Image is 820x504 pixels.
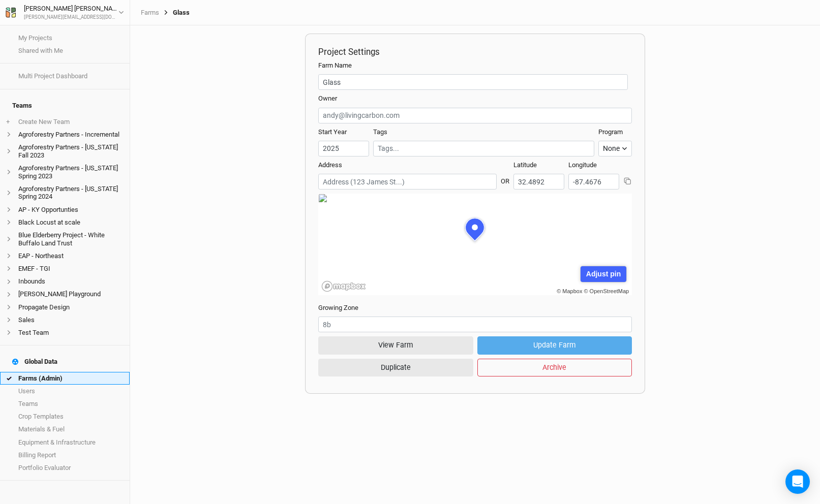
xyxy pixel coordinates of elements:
button: View Farm [318,336,473,354]
button: Archive [477,359,632,376]
label: Start Year [318,128,347,137]
div: Global Data [12,358,57,366]
div: Glass [159,9,190,17]
input: Longitude [568,174,619,190]
input: 8b [318,317,632,332]
input: Latitude [513,174,564,190]
label: Farm Name [318,61,352,70]
input: Project/Farm Name [318,74,628,90]
button: None [598,141,632,156]
div: [PERSON_NAME] [PERSON_NAME] [24,4,118,14]
button: Update Farm [477,336,632,354]
a: Farms [141,9,159,17]
h4: Teams [6,96,124,116]
div: [PERSON_NAME][EMAIL_ADDRESS][DOMAIN_NAME] [24,14,118,21]
a: Mapbox logo [321,280,366,292]
input: Address (123 James St...) [318,174,497,190]
a: © Mapbox [557,288,582,294]
input: andy@livingcarbon.com [318,108,632,123]
input: Tags... [378,143,589,154]
label: Longitude [568,161,597,170]
input: Start Year [318,141,369,156]
button: [PERSON_NAME] [PERSON_NAME][PERSON_NAME][EMAIL_ADDRESS][DOMAIN_NAME] [5,3,125,21]
a: © OpenStreetMap [584,288,629,294]
label: Growing Zone [318,303,358,312]
label: Program [598,128,623,137]
label: Owner [318,94,337,103]
button: Copy [623,177,632,185]
h2: Project Settings [318,47,632,57]
label: Latitude [513,161,537,170]
div: Adjust pin [581,266,626,282]
span: + [6,118,10,126]
label: Tags [373,128,387,137]
label: Address [318,161,342,170]
div: OR [501,169,509,186]
div: Open Intercom Messenger [785,469,810,494]
div: None [603,143,620,154]
button: Duplicate [318,359,473,376]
